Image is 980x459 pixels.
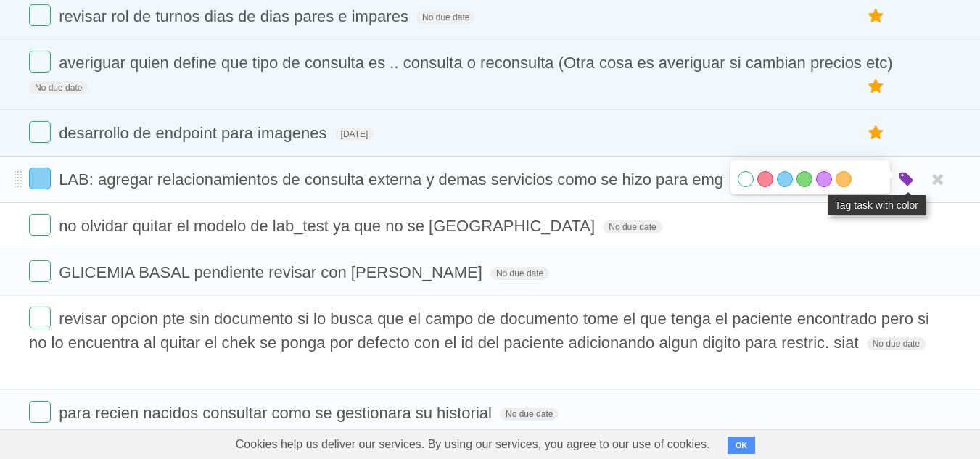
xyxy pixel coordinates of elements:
label: Red [757,171,773,187]
label: Done [29,214,51,236]
span: No due date [416,11,475,24]
label: Purple [816,171,832,187]
label: Orange [836,171,852,187]
span: No due date [29,81,88,94]
label: Done [29,168,51,189]
span: revisar opcion pte sin documento si lo busca que el campo de documento tome el que tenga el pacie... [29,310,929,352]
span: no olvidar quitar el modelo de lab_test ya que no se [GEOGRAPHIC_DATA] [59,217,598,235]
span: revisar rol de turnos dias de dias pares e impares [59,7,412,25]
span: [DATE] [335,128,374,141]
span: para recien nacidos consultar como se gestionara su historial [59,404,495,422]
span: GLICEMIA BASAL pendiente revisar con [PERSON_NAME] [59,263,486,281]
span: No due date [603,220,662,233]
label: Done [29,307,51,328]
label: Done [29,260,51,282]
span: LAB: agregar relacionamientos de consulta externa y demas servicios como se hizo para emg [59,170,727,189]
label: Star task [862,121,890,145]
label: Done [29,4,51,26]
span: No due date [867,337,926,350]
button: OK [728,437,756,454]
label: Blue [777,171,793,187]
label: Done [29,401,51,423]
span: desarrollo de endpoint para imagenes [59,124,330,142]
label: Star task [862,4,890,28]
span: averiguar quien define que tipo de consulta es .. consulta o reconsulta (Otra cosa es averiguar s... [59,54,897,72]
span: No due date [490,267,549,280]
label: Done [29,51,51,73]
label: White [738,171,754,187]
label: Green [796,171,812,187]
label: Done [29,121,51,143]
label: Star task [862,75,890,99]
span: Cookies help us deliver our services. By using our services, you agree to our use of cookies. [221,430,725,459]
span: No due date [500,408,559,421]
